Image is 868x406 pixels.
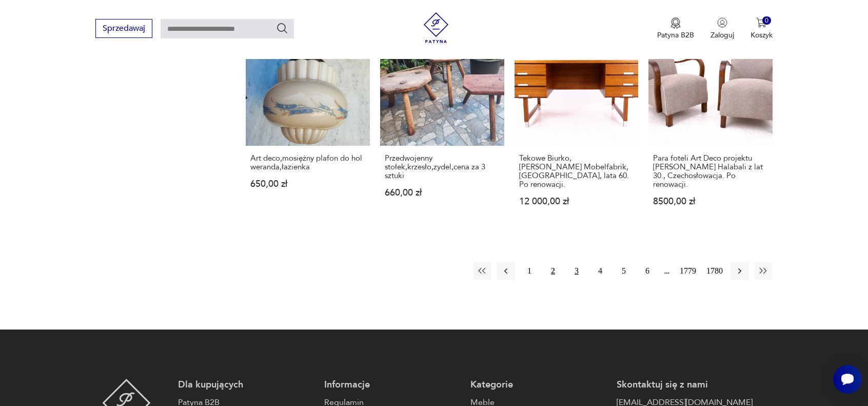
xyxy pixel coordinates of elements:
[544,262,562,280] button: 2
[95,19,152,38] button: Sprzedawaj
[648,22,773,226] a: KlasykPara foteli Art Deco projektu J. Halabali z lat 30., Czechosłowacja. Po renowacji.Para fote...
[519,154,634,189] h3: Tekowe Biurko, [PERSON_NAME] Mobelfabrik, [GEOGRAPHIC_DATA], lata 60. Po renowacji.
[276,22,288,34] button: Szukaj
[653,154,768,189] h3: Para foteli Art Deco projektu [PERSON_NAME] Halabali z lat 30., Czechosłowacja. Po renowacji.
[519,197,634,206] p: 12 000,00 zł
[421,12,451,43] img: Patyna - sklep z meblami i dekoracjami vintage
[751,17,773,40] button: 0Koszyk
[711,17,734,40] button: Zaloguj
[246,22,370,226] a: Art deco,mosiężny plafon do hol weranda,łazienkaArt deco,mosiężny plafon do hol weranda,łazienka6...
[670,17,681,29] img: Ikona medalu
[762,16,771,25] div: 0
[657,17,694,40] button: Patyna B2B
[95,26,152,33] a: Sprzedawaj
[657,17,694,40] a: Ikona medaluPatyna B2B
[520,262,539,280] button: 1
[617,379,753,391] p: Skontaktuj się z nami
[324,379,460,391] p: Informacje
[380,22,504,226] a: Przedwojenny stołek,krzesło,zydel,cena za 3 sztukiPrzedwojenny stołek,krzesło,zydel,cena za 3 szt...
[178,379,314,391] p: Dla kupujących
[470,379,606,391] p: Kategorie
[567,262,586,280] button: 3
[250,180,365,188] p: 650,00 zł
[711,30,734,40] p: Zaloguj
[615,262,633,280] button: 5
[677,262,699,280] button: 1779
[833,365,862,394] iframe: Smartsupp widget button
[751,30,773,40] p: Koszyk
[657,30,694,40] p: Patyna B2B
[717,17,727,28] img: Ikonka użytkownika
[653,197,768,206] p: 8500,00 zł
[250,154,365,171] h3: Art deco,mosiężny plafon do hol weranda,łazienka
[385,154,500,180] h3: Przedwojenny stołek,krzesło,zydel,cena za 3 sztuki
[704,262,725,280] button: 1780
[756,17,766,28] img: Ikona koszyka
[591,262,609,280] button: 4
[638,262,657,280] button: 6
[515,22,639,226] a: Tekowe Biurko, Eigil Petersens Mobelfabrik, Dania, lata 60. Po renowacji.Tekowe Biurko, [PERSON_N...
[385,188,500,197] p: 660,00 zł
